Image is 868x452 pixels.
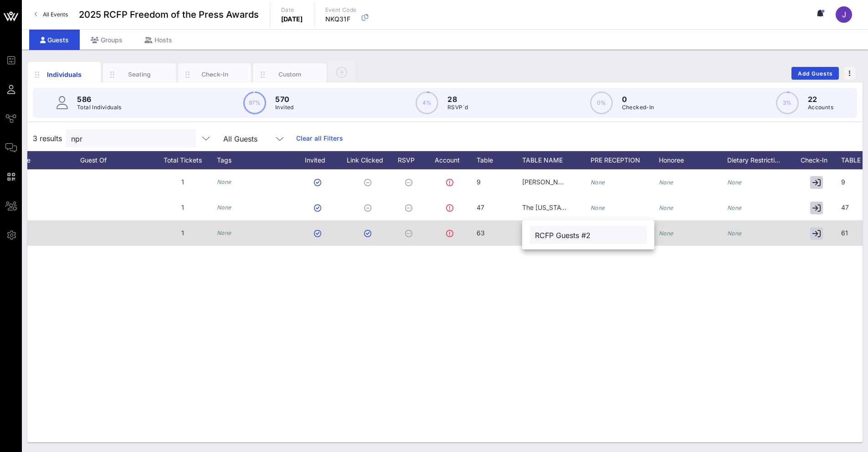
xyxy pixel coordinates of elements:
span: 47 [477,203,484,211]
div: Phone [12,151,80,169]
i: None [727,204,742,211]
p: Date [281,5,303,15]
div: Check-In [796,151,841,169]
i: None [591,204,605,211]
a: All Events [29,7,73,22]
span: 9 [841,178,845,186]
div: J [836,6,852,23]
div: TABLE NAME [522,151,591,169]
span: J [842,10,846,19]
div: All Guests [223,135,257,143]
i: None [659,230,673,237]
p: [DATE] [281,15,303,24]
span: 2025 RCFP Freedom of the Press Awards [79,8,259,21]
div: Hosts [134,30,183,50]
div: 1 [149,169,217,195]
div: Guest Of [80,151,149,169]
button: Add Guests [791,67,839,80]
p: RSVP`d [447,103,468,112]
p: Invited [275,103,294,112]
span: All Events [43,11,68,18]
div: All Guests [218,129,291,147]
span: 47 [841,203,849,211]
p: 22 [808,94,833,105]
div: Guests [29,30,80,50]
p: 28 [447,94,468,105]
div: Link Clicked [344,151,395,169]
i: None [217,178,231,185]
div: 1 [149,195,217,220]
div: Seating [119,70,160,79]
span: The [US_STATE] Post [522,203,586,211]
i: None [727,230,742,237]
p: Checked-In [622,103,654,112]
span: 9 [477,178,481,186]
i: None [217,229,231,236]
p: 0 [622,94,654,105]
div: Check-In [195,70,235,79]
span: 3 results [33,133,62,144]
div: Groups [80,30,134,50]
i: None [727,179,742,186]
i: None [659,204,673,211]
a: Clear all Filters [296,133,343,143]
i: None [591,179,605,186]
span: Add Guests [797,70,833,77]
p: Total Individuals [77,103,122,112]
div: Custom [270,70,310,79]
div: RSVP [395,151,426,169]
div: Tags [217,151,294,169]
i: None [217,204,231,211]
div: Account [426,151,477,169]
div: Dietary Restricti… [727,151,796,169]
div: Table [477,151,522,169]
div: PRE RECEPTION [591,151,659,169]
p: Event Code [325,5,357,15]
p: Accounts [808,103,833,112]
div: Honoree [659,151,727,169]
span: 61 [841,229,848,237]
p: 570 [275,94,294,105]
p: 586 [77,94,122,105]
span: 63 [477,229,485,237]
div: Individuals [44,70,85,79]
div: Total Tickets [149,151,217,169]
p: NKQ31F [325,15,357,24]
span: [PERSON_NAME] [PERSON_NAME] [522,178,629,186]
i: None [659,179,673,186]
div: 1 [149,220,217,246]
div: Invited [294,151,344,169]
